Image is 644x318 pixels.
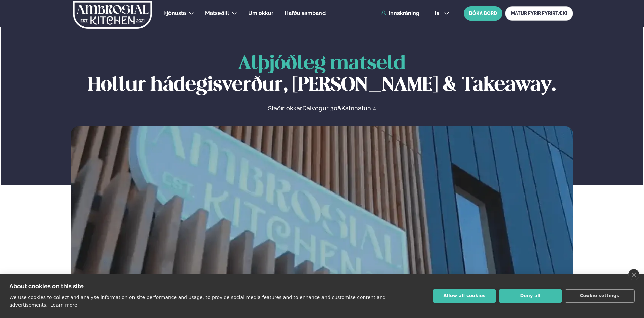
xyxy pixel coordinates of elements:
[9,283,84,290] strong: About cookies on this site
[50,302,77,308] a: Learn more
[433,289,496,303] button: Allow all cookies
[163,9,186,17] a: Þjónusta
[505,6,573,21] a: MATUR FYRIR FYRIRTÆKI
[238,55,406,73] span: Alþjóðleg matseld
[285,10,326,16] span: Hafðu samband
[499,289,562,303] button: Deny all
[72,1,153,29] img: logo
[205,9,229,17] a: Matseðill
[429,11,455,16] button: is
[205,10,229,16] span: Matseðill
[163,10,186,16] span: Þjónusta
[464,6,502,21] button: BÓKA BORÐ
[341,104,376,112] a: Katrinatun 4
[565,289,635,303] button: Cookie settings
[435,11,441,16] span: is
[248,10,273,16] span: Um okkur
[285,9,326,17] a: Hafðu samband
[195,104,449,112] p: Staðir okkar &
[9,295,386,308] p: We use cookies to collect and analyse information on site performance and usage, to provide socia...
[248,9,273,17] a: Um okkur
[302,104,337,112] a: Dalvegur 30
[71,53,573,96] h1: Hollur hádegisverður, [PERSON_NAME] & Takeaway.
[628,269,639,280] a: close
[381,10,419,16] a: Innskráning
